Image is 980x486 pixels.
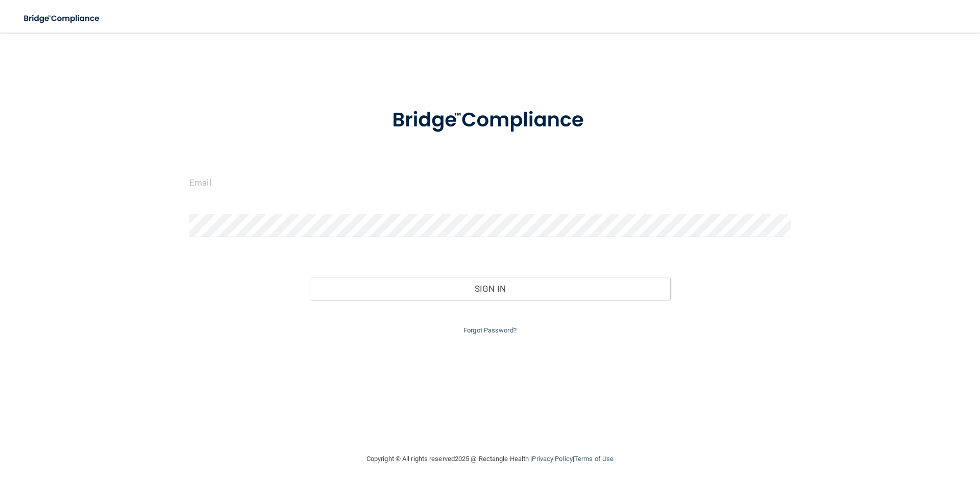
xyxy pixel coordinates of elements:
[304,443,676,475] div: Copyright © All rights reserved 2025 @ Rectangle Health | |
[574,455,614,463] a: Terms of Use
[532,455,572,463] a: Privacy Policy
[463,326,517,334] a: Forgot Password?
[15,8,109,29] img: bridge_compliance_login_screen.278c3ca4.svg
[803,414,968,454] iframe: Drift Widget Chat Controller
[310,277,671,300] button: Sign In
[189,171,791,194] input: Email
[371,94,609,147] img: bridge_compliance_login_screen.278c3ca4.svg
